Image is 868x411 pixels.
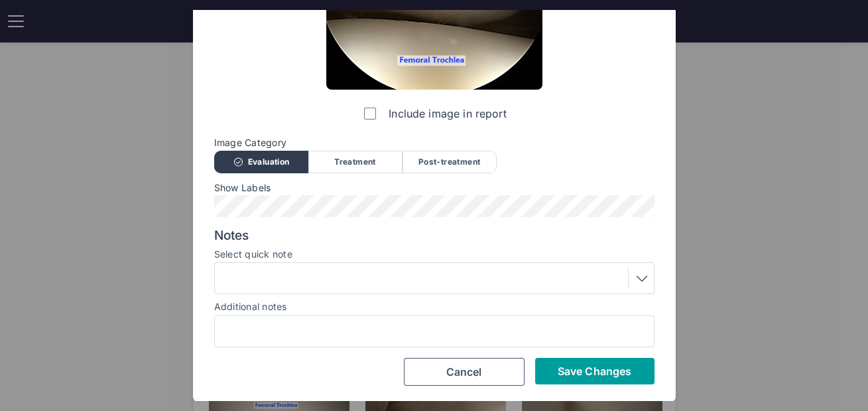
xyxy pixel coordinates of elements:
[361,100,506,127] label: Include image in report
[214,249,654,260] label: Select quick note
[404,358,525,386] button: Cancel
[214,137,654,148] span: Image Category
[214,228,654,244] span: Notes
[446,365,482,378] span: Cancel
[214,183,654,193] span: Show Labels
[535,358,654,384] button: Save Changes
[558,365,631,378] span: Save Changes
[364,108,376,120] input: Include image in report
[403,151,497,173] div: Post-treatment
[214,301,287,312] label: Additional notes
[308,151,403,173] div: Treatment
[214,151,308,173] div: Evaluation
